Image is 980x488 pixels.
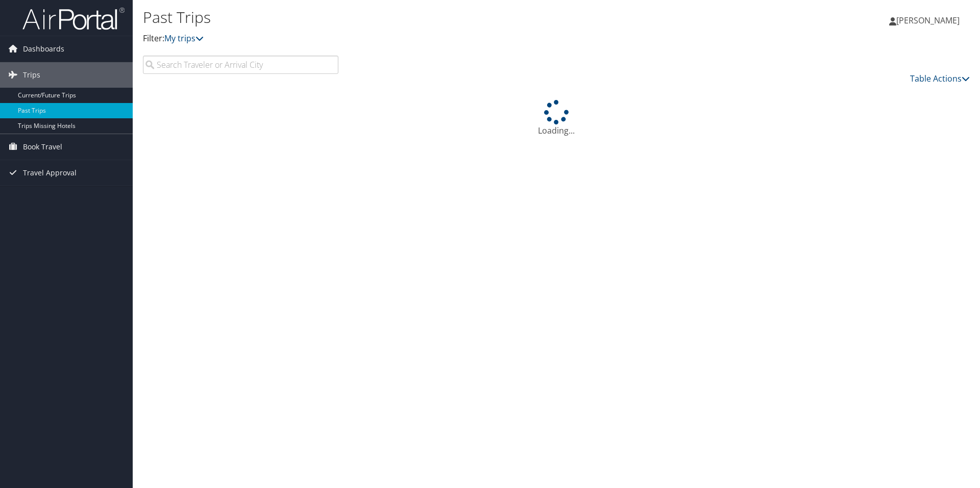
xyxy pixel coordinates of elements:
h1: Past Trips [143,7,694,28]
span: [PERSON_NAME] [896,15,960,26]
span: Book Travel [23,134,62,160]
div: Loading... [143,100,970,137]
img: airportal-logo.png [22,7,125,31]
span: Dashboards [23,36,64,62]
span: Trips [23,62,40,88]
a: Table Actions [910,73,970,84]
a: [PERSON_NAME] [889,5,970,36]
a: My trips [164,33,204,44]
p: Filter: [143,32,694,45]
span: Travel Approval [23,160,77,186]
input: Search Traveler or Arrival City [143,56,338,74]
